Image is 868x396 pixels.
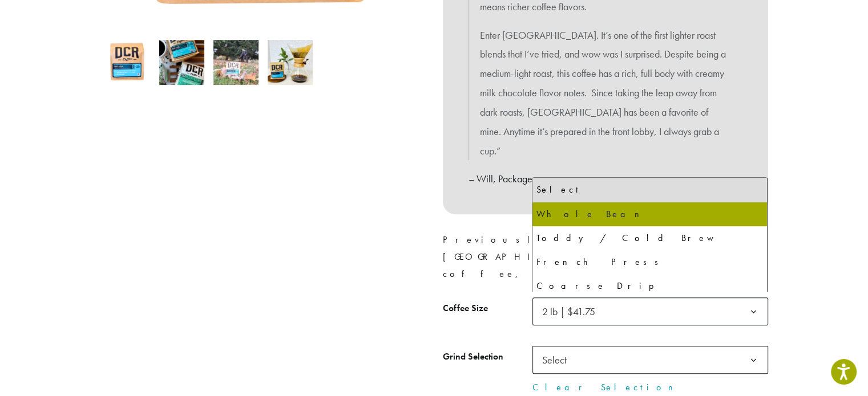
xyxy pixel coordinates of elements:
p: Previously called Rio Azul [GEOGRAPHIC_DATA]. Same great coffee, simply renamed. [443,231,768,283]
span: Select [532,346,768,374]
li: Select [532,178,767,202]
span: Select [538,349,578,371]
div: Toddy / Cold Brew [536,230,764,247]
a: Clear Selection [532,381,768,394]
div: French Press [536,254,764,271]
p: Enter [GEOGRAPHIC_DATA]. It’s one of the first lighter roast blends that I’ve tried, and wow was ... [480,26,731,161]
div: Coarse Drip [536,277,764,295]
span: 2 lb | $41.75 [542,305,595,318]
span: 2 lb | $41.75 [538,300,607,322]
p: – Will, Packager [469,169,742,189]
img: Rio Azul by Dillanos Coffee Roasters [105,40,150,85]
label: Coffee Size [443,300,532,317]
label: Grind Selection [443,349,532,365]
span: 2 lb | $41.75 [532,297,768,325]
img: Guatemala - Image 4 [268,40,313,85]
div: Whole Bean [536,206,764,223]
img: Guatemala - Image 2 [159,40,204,85]
img: Guatemala - Image 3 [213,40,259,85]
